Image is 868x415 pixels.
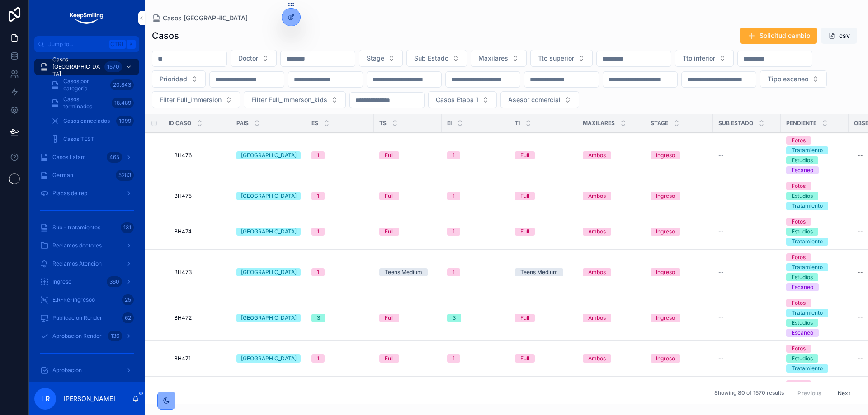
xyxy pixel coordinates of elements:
[500,91,579,108] button: Select Button
[740,28,817,44] button: Solicitud cambio
[127,41,135,48] span: K
[34,292,139,308] a: E.R-Re-ingresoo25
[538,54,574,63] span: Tto superior
[858,314,863,322] div: --
[792,166,813,174] div: Escaneo
[478,54,508,63] span: Maxilares
[241,268,297,276] div: [GEOGRAPHIC_DATA]
[831,386,857,400] button: Next
[453,192,455,200] div: 1
[244,91,346,108] button: Select Button
[116,116,134,126] div: 1099
[792,299,806,307] div: Fotos
[515,151,572,159] a: Full
[34,362,139,378] a: Aprobación
[367,54,384,63] span: Stage
[231,50,277,67] button: Select Button
[34,149,139,165] a: Casos Latam465
[520,151,529,159] div: Full
[792,228,813,236] div: Estudios
[768,75,808,84] span: Tipo escaneo
[821,28,857,44] button: csv
[317,314,320,322] div: 3
[447,354,504,363] a: 1
[34,219,139,236] a: Sub - tratamientos131
[792,364,823,373] div: Tratamiento
[651,192,708,200] a: Ingreso
[152,29,179,42] h1: Casos
[520,192,529,200] div: Full
[792,146,823,154] div: Tratamiento
[656,192,675,200] div: Ingreso
[174,192,192,200] span: BH475
[520,314,529,322] div: Full
[385,354,394,363] div: Full
[122,294,134,305] div: 25
[651,354,708,363] a: Ingreso
[718,314,775,322] a: --
[792,329,813,337] div: Escaneo
[447,314,504,322] a: 3
[45,113,139,129] a: Casos cancelados1099
[447,228,504,236] a: 1
[236,151,301,159] a: [GEOGRAPHIC_DATA]
[588,192,606,200] div: Ambos
[651,314,708,322] a: Ingreso
[792,182,806,190] div: Fotos
[34,310,139,326] a: Publicacion Render62
[52,172,73,179] span: German
[236,120,249,127] span: Pais
[52,278,71,285] span: Ingreso
[52,367,82,374] span: Aprobación
[447,268,504,276] a: 1
[236,192,301,200] a: [GEOGRAPHIC_DATA]
[52,190,87,197] span: Placas de rep
[858,355,863,362] div: --
[786,120,816,127] span: Pendiente
[385,192,394,200] div: Full
[718,120,753,127] span: Sub Estado
[317,354,319,363] div: 1
[241,314,297,322] div: [GEOGRAPHIC_DATA]
[588,314,606,322] div: Ambos
[317,151,319,159] div: 1
[714,390,784,397] span: Showing 80 of 1570 results
[718,152,775,159] a: --
[34,256,139,272] a: Reclamos Atencion
[515,314,572,322] a: Full
[792,202,823,210] div: Tratamiento
[792,354,813,363] div: Estudios
[718,192,724,200] span: --
[515,192,572,200] a: Full
[760,70,827,88] button: Select Button
[311,120,318,127] span: ES
[317,268,319,276] div: 1
[174,228,192,235] span: BH474
[792,136,806,145] div: Fotos
[174,192,226,200] a: BH475
[52,332,102,340] span: Aprobacion Render
[786,299,843,337] a: FotosTratamientoEstudiosEscaneo
[453,268,455,276] div: 1
[311,192,368,200] a: 1
[311,268,368,276] a: 1
[515,228,572,236] a: Full
[29,52,145,382] div: scrollable content
[583,314,640,322] a: Ambos
[786,218,843,246] a: FotosEstudiosTratamiento
[63,96,108,110] span: Casos terminados
[792,319,813,327] div: Estudios
[379,120,387,127] span: TS
[379,354,436,363] a: Full
[385,314,394,322] div: Full
[110,79,134,90] div: 20.843
[447,151,504,159] a: 1
[52,224,100,231] span: Sub - tratamientos
[69,11,104,25] img: App logo
[792,218,806,226] div: Fotos
[34,185,139,201] a: Placas de rep
[112,98,134,108] div: 18.489
[317,228,319,236] div: 1
[718,355,724,362] span: --
[174,152,226,159] a: BH476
